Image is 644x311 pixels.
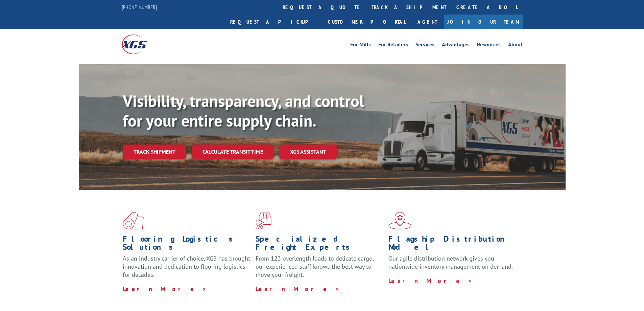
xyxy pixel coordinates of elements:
a: Customer Portal [323,15,411,29]
a: Join Our Team [444,15,523,29]
img: xgs-icon-total-supply-chain-intelligence-red [123,212,144,229]
span: Our agile distribution network gives you nationwide inventory management on demand. [388,254,513,270]
a: Services [415,42,434,49]
a: XGS ASSISTANT [279,145,337,159]
b: Visibility, transparency, and control for your entire supply chain. [123,90,364,131]
h1: Flooring Logistics Solutions [123,235,251,254]
a: Agent [411,15,444,29]
a: For Retailers [378,42,408,49]
a: Resources [477,42,501,49]
a: For Mills [350,42,371,49]
a: Learn More > [123,285,207,293]
a: Request a pickup [225,15,323,29]
p: From 123 overlength loads to delicate cargo, our experienced staff knows the best way to move you... [256,254,383,285]
a: Calculate transit time [192,145,274,159]
span: As an industry carrier of choice, XGS has brought innovation and dedication to flooring logistics... [123,254,250,279]
img: xgs-icon-focused-on-flooring-red [256,212,271,229]
img: xgs-icon-flagship-distribution-model-red [388,212,412,229]
a: About [508,42,523,49]
h1: Specialized Freight Experts [256,235,383,254]
h1: Flagship Distribution Model [388,235,516,254]
a: Learn More > [256,285,340,293]
a: Learn More > [388,277,473,285]
a: Advantages [442,42,470,49]
a: [PHONE_NUMBER] [122,4,157,10]
a: Track shipment [123,145,186,159]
